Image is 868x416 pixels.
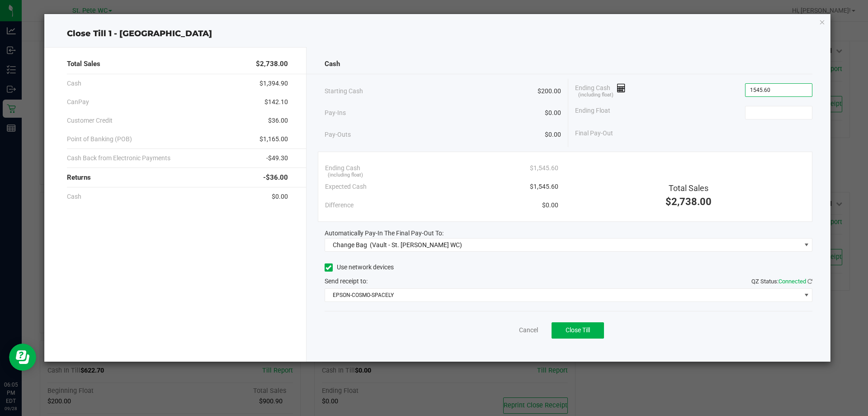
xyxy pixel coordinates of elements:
span: -$36.00 [263,172,288,183]
span: (Vault - St. [PERSON_NAME] WC) [370,241,462,249]
span: Final Pay-Out [575,129,613,138]
span: $1,545.60 [530,163,558,173]
span: (including float) [328,172,363,179]
span: Cash Back from Electronic Payments [67,153,170,163]
iframe: Resource center [9,344,36,371]
span: Change Bag [333,241,367,249]
span: Close Till [566,326,590,334]
span: Customer Credit [67,116,113,125]
span: Ending Cash [325,163,360,173]
span: Starting Cash [325,86,363,96]
span: Pay-Ins [325,108,346,118]
span: QZ Status: [751,278,812,285]
span: $1,545.60 [530,182,558,191]
span: Cash [325,59,340,69]
span: $0.00 [272,192,288,201]
span: Pay-Outs [325,130,351,139]
span: $1,394.90 [259,79,288,88]
a: Cancel [519,325,538,335]
span: $200.00 [538,86,561,96]
span: Ending Cash [575,83,626,97]
span: -$49.30 [266,153,288,163]
div: Close Till 1 - [GEOGRAPHIC_DATA] [44,28,831,40]
span: $0.00 [545,130,561,139]
span: Total Sales [669,183,708,193]
span: Ending Float [575,106,610,120]
span: $36.00 [268,116,288,125]
span: Connected [778,278,806,285]
span: Automatically Pay-In The Final Pay-Out To: [325,230,443,237]
div: Returns [67,168,288,187]
span: EPSON-COSMO-SPACELY [325,289,801,301]
span: Point of Banking (POB) [67,134,132,144]
button: Close Till [552,322,604,339]
span: Expected Cash [325,182,367,191]
span: Total Sales [67,59,100,69]
span: $0.00 [542,201,558,210]
span: $2,738.00 [665,196,712,207]
span: $2,738.00 [256,59,288,69]
label: Use network devices [325,263,394,272]
span: Send receipt to: [325,277,368,285]
span: Cash [67,192,81,201]
span: (including float) [578,91,613,99]
span: Cash [67,79,81,88]
span: $1,165.00 [259,134,288,144]
span: $142.10 [264,97,288,107]
span: Difference [325,201,354,210]
span: CanPay [67,97,89,107]
span: $0.00 [545,108,561,118]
